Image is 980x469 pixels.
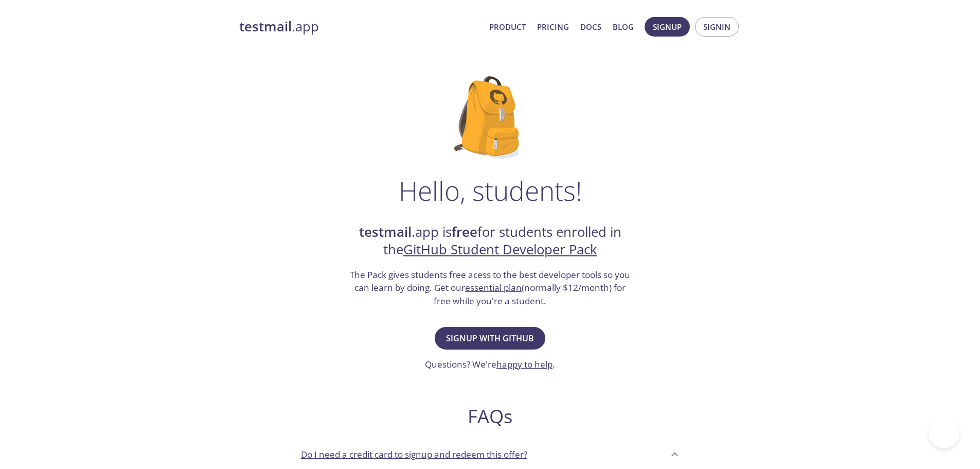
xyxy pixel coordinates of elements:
[645,17,690,37] button: Signup
[452,223,477,241] strong: free
[425,358,555,371] h3: Questions? We're .
[613,20,634,33] a: Blog
[435,327,545,350] button: Signup with GitHub
[349,268,632,308] h3: The Pack gives students free acess to the best developer tools so you can learn by doing. Get our...
[239,18,481,36] a: testmail.app
[489,20,526,33] a: Product
[465,282,522,293] a: essential plan
[349,223,632,259] h2: .app is for students enrolled in the
[454,76,526,159] img: github-student-backpack.png
[703,20,730,33] span: Signin
[403,240,597,258] a: GitHub Student Developer Pack
[359,223,412,241] strong: testmail
[695,17,739,37] button: Signin
[580,20,601,33] a: Docs
[301,448,527,461] p: Do I need a credit card to signup and redeem this offer?
[537,20,569,33] a: Pricing
[293,440,688,468] div: Do I need a credit card to signup and redeem this offer?
[446,331,534,345] span: Signup with GitHub
[929,418,959,448] iframe: Help Scout Beacon - Open
[653,20,682,33] span: Signup
[496,358,553,370] a: happy to help
[293,405,688,428] h2: FAQs
[399,175,582,206] h1: Hello, students!
[239,18,292,36] strong: testmail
